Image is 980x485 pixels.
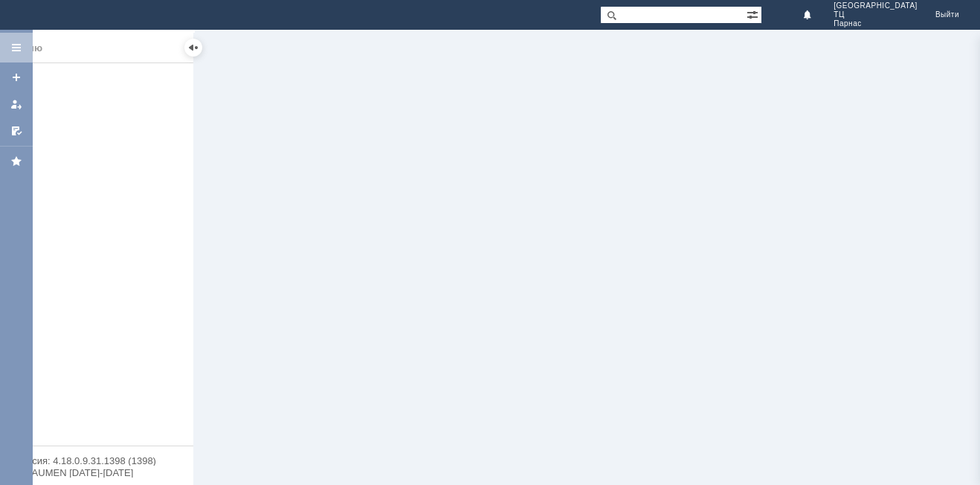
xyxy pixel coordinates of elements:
div: Скрыть меню [184,39,202,57]
span: Расширенный поиск [747,7,761,21]
span: ТЦ [834,10,918,19]
span: Парнас [834,19,918,28]
div: Версия: 4.18.0.9.31.1398 (1398) [15,456,178,466]
div: © NAUMEN [DATE]-[DATE] [15,468,178,478]
span: [GEOGRAPHIC_DATA] [834,1,918,10]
